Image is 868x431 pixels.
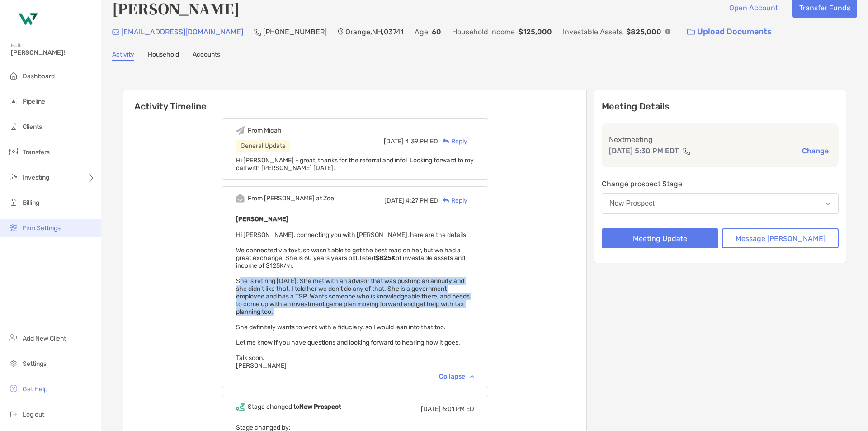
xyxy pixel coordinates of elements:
[11,49,95,57] span: [PERSON_NAME]!
[438,196,467,205] div: Reply
[121,26,243,38] p: [EMAIL_ADDRESS][DOMAIN_NAME]
[609,199,655,208] div: New Prospect
[236,194,245,203] img: Event icon
[602,101,839,112] p: Meeting Details
[470,375,474,378] img: Chevron icon
[826,202,831,205] img: Open dropdown arrow
[23,224,61,232] span: Firm Settings
[248,127,282,134] div: From Micah
[236,231,470,369] span: Hi [PERSON_NAME], connecting you with [PERSON_NAME], here are the details: We connected via text,...
[263,26,327,38] p: [PHONE_NUMBER]
[8,171,19,182] img: investing icon
[23,174,49,181] span: Investing
[248,194,334,202] div: From [PERSON_NAME] at Zoe
[406,197,438,204] span: 4:27 PM ED
[8,121,19,132] img: clients icon
[415,26,428,38] p: Age
[123,90,586,112] h6: Activity Timeline
[23,199,39,207] span: Billing
[438,137,467,146] div: Reply
[602,178,839,189] p: Change prospect Stage
[23,411,44,418] span: Log out
[443,198,449,204] img: Reply icon
[236,140,290,152] div: General Update
[236,156,474,172] span: Hi [PERSON_NAME] - great, thanks for the referral and info! Looking forward to my call with [PERS...
[626,26,661,38] p: $825,000
[384,197,404,204] span: [DATE]
[8,358,19,369] img: settings icon
[8,95,19,106] img: pipeline icon
[112,29,119,35] img: Email Icon
[8,383,19,394] img: get-help icon
[8,222,19,233] img: firm-settings icon
[722,228,839,248] button: Message [PERSON_NAME]
[23,148,50,156] span: Transfers
[8,332,19,343] img: add_new_client icon
[23,360,47,368] span: Settings
[432,26,441,38] p: 60
[248,403,341,411] div: Stage changed to
[519,26,552,38] p: $125,000
[8,70,19,81] img: dashboard icon
[112,51,134,61] a: Activity
[236,403,245,411] img: Event icon
[442,405,474,413] span: 6:01 PM ED
[23,123,42,131] span: Clients
[345,26,404,38] p: Orange , NH , 03741
[602,228,718,248] button: Meeting Update
[687,29,695,35] img: button icon
[609,134,831,145] p: Next meeting
[8,197,19,208] img: billing icon
[602,193,839,214] button: New Prospect
[443,138,449,144] img: Reply icon
[236,215,288,223] b: [PERSON_NAME]
[11,4,43,36] img: Zoe Logo
[421,405,441,413] span: [DATE]
[683,147,691,155] img: communication type
[254,28,261,36] img: Phone Icon
[439,373,474,380] div: Collapse
[8,146,19,157] img: transfers icon
[384,137,404,145] span: [DATE]
[23,335,66,342] span: Add New Client
[799,146,831,156] button: Change
[452,26,515,38] p: Household Income
[375,254,396,262] strong: $825K
[299,403,341,411] b: New Prospect
[8,408,19,419] img: logout icon
[236,126,245,135] img: Event icon
[23,385,47,393] span: Get Help
[609,145,679,156] p: [DATE] 5:30 PM EDT
[338,28,344,36] img: Location Icon
[681,22,778,42] a: Upload Documents
[563,26,623,38] p: Investable Assets
[148,51,179,61] a: Household
[193,51,220,61] a: Accounts
[405,137,438,145] span: 4:39 PM ED
[23,72,55,80] span: Dashboard
[665,29,670,34] img: Info Icon
[23,98,45,105] span: Pipeline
